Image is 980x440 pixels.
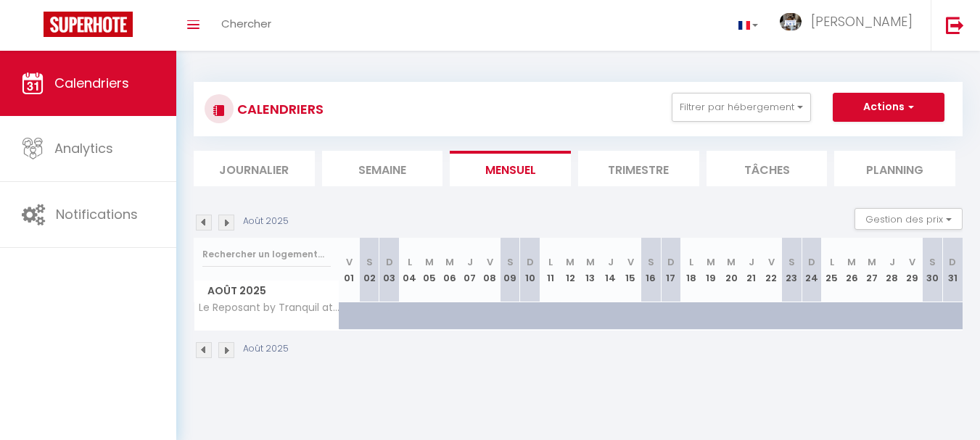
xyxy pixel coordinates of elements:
th: 03 [379,238,400,302]
th: 11 [540,238,561,302]
abbr: S [366,255,373,269]
button: Gestion des prix [855,208,963,230]
abbr: M [847,255,856,269]
th: 24 [802,238,822,302]
abbr: V [768,255,775,269]
abbr: M [868,255,876,269]
th: 28 [882,238,902,302]
th: 10 [520,238,540,302]
abbr: V [627,255,634,269]
li: Mensuel [450,151,571,186]
li: Journalier [194,151,315,186]
th: 02 [359,238,379,302]
th: 01 [339,238,360,302]
th: 17 [661,238,681,302]
abbr: M [727,255,736,269]
span: Calendriers [54,74,129,92]
li: Planning [834,151,955,186]
button: Ouvrir le widget de chat LiveChat [12,6,55,49]
th: 07 [460,238,480,302]
abbr: S [507,255,514,269]
abbr: D [949,255,956,269]
abbr: J [467,255,473,269]
span: Notifications [56,205,138,223]
abbr: S [648,255,654,269]
h3: CALENDRIERS [234,93,324,125]
th: 19 [701,238,721,302]
abbr: J [749,255,754,269]
abbr: M [707,255,715,269]
abbr: L [689,255,693,269]
span: Le Reposant by Tranquil at Home [197,302,342,313]
abbr: D [386,255,393,269]
img: ... [780,13,802,30]
abbr: L [548,255,553,269]
th: 06 [440,238,460,302]
th: 20 [721,238,741,302]
li: Tâches [707,151,828,186]
abbr: M [566,255,575,269]
abbr: M [425,255,434,269]
th: 09 [500,238,520,302]
th: 27 [862,238,882,302]
img: Super Booking [44,12,133,37]
th: 05 [419,238,440,302]
abbr: M [586,255,595,269]
p: Août 2025 [243,342,289,356]
button: Actions [833,93,944,122]
p: Août 2025 [243,215,289,228]
th: 04 [400,238,420,302]
th: 25 [822,238,842,302]
abbr: V [346,255,353,269]
th: 30 [922,238,942,302]
input: Rechercher un logement... [202,241,331,267]
abbr: S [929,255,936,269]
span: Août 2025 [194,281,339,302]
abbr: D [667,255,675,269]
abbr: J [608,255,614,269]
abbr: V [487,255,493,269]
span: [PERSON_NAME] [811,12,913,30]
li: Trimestre [578,151,699,186]
th: 21 [741,238,762,302]
th: 18 [681,238,701,302]
abbr: D [808,255,815,269]
th: 13 [580,238,601,302]
button: Filtrer par hébergement [672,93,811,122]
th: 15 [621,238,641,302]
abbr: D [527,255,534,269]
th: 16 [641,238,661,302]
abbr: L [830,255,834,269]
abbr: V [909,255,915,269]
th: 31 [942,238,963,302]
th: 12 [560,238,580,302]
th: 08 [480,238,501,302]
li: Semaine [322,151,443,186]
span: Chercher [221,16,271,31]
abbr: J [889,255,895,269]
th: 29 [902,238,923,302]
abbr: S [788,255,795,269]
th: 22 [762,238,782,302]
th: 14 [601,238,621,302]
th: 26 [841,238,862,302]
th: 23 [781,238,802,302]
img: logout [946,16,964,34]
span: Analytics [54,139,113,157]
abbr: L [408,255,412,269]
abbr: M [445,255,454,269]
